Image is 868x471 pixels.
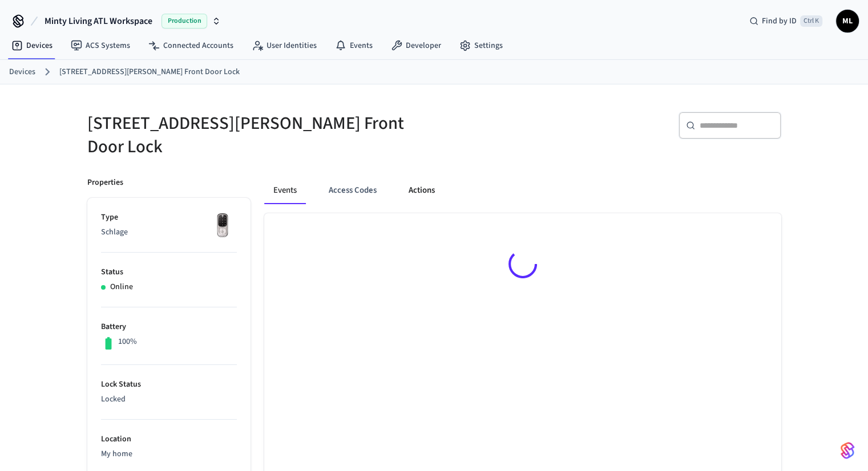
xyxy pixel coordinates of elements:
[762,15,797,27] span: Find by ID
[9,66,35,78] a: Devices
[208,212,237,240] img: Yale Assure Touchscreen Wifi Smart Lock, Satin Nickel, Front
[264,177,306,204] button: Events
[101,321,237,333] p: Battery
[62,35,139,56] a: ACS Systems
[740,11,831,31] div: Find by IDCtrl K
[45,14,152,28] span: Minty Living ATL Workspace
[139,35,243,56] a: Connected Accounts
[264,177,781,204] div: ant example
[59,66,240,78] a: [STREET_ADDRESS][PERSON_NAME] Front Door Lock
[800,15,822,27] span: Ctrl K
[101,379,237,391] p: Lock Status
[2,35,62,56] a: Devices
[101,266,237,278] p: Status
[162,14,207,29] span: Production
[320,177,386,204] button: Access Codes
[118,336,137,348] p: 100%
[110,281,133,293] p: Online
[101,448,237,460] p: My home
[101,226,237,238] p: Schlage
[87,112,427,159] h5: [STREET_ADDRESS][PERSON_NAME] Front Door Lock
[243,35,326,56] a: User Identities
[841,441,854,460] img: SeamLogoGradient.69752ec5.svg
[101,433,237,445] p: Location
[101,393,237,405] p: Locked
[837,11,858,31] span: ML
[450,35,512,56] a: Settings
[87,177,123,189] p: Properties
[326,35,382,56] a: Events
[836,10,859,33] button: ML
[399,177,444,204] button: Actions
[101,212,237,224] p: Type
[382,35,450,56] a: Developer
